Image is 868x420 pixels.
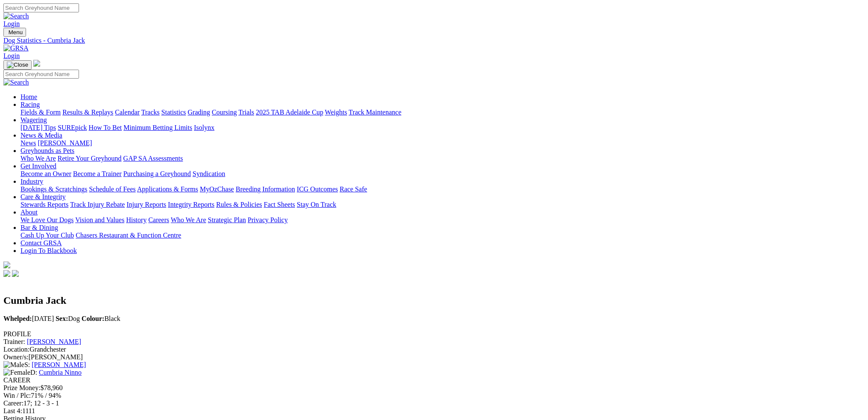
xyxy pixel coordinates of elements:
[58,155,122,162] a: Retire Your Greyhound
[3,3,79,12] input: Search
[115,109,140,116] a: Calendar
[161,109,186,116] a: Statistics
[171,216,206,223] a: Who We Are
[82,315,120,322] span: Black
[3,399,23,407] span: Career:
[3,12,29,20] img: Search
[194,124,214,131] a: Isolynx
[3,261,10,268] img: logo-grsa-white.png
[3,407,865,415] div: 1111
[339,185,367,193] a: Race Safe
[56,315,68,322] b: Sex:
[20,162,56,170] a: Get Involved
[297,185,338,193] a: ICG Outcomes
[141,109,160,116] a: Tracks
[20,178,43,185] a: Industry
[33,60,40,67] img: logo-grsa-white.png
[248,216,288,223] a: Privacy Policy
[238,109,254,116] a: Trials
[212,109,237,116] a: Coursing
[3,79,29,86] img: Search
[3,353,865,361] div: [PERSON_NAME]
[3,369,37,376] span: D:
[3,20,20,27] a: Login
[3,315,32,322] b: Whelped:
[62,109,113,116] a: Results & Replays
[20,155,56,162] a: Who We Are
[3,52,20,59] a: Login
[3,361,30,368] span: S:
[20,232,74,239] a: Cash Up Your Club
[3,392,865,399] div: 71% / 94%
[3,376,865,384] div: CAREER
[123,170,191,177] a: Purchasing a Greyhound
[89,185,135,193] a: Schedule of Fees
[3,361,24,369] img: Male
[3,295,865,306] h2: Cumbria Jack
[20,124,56,131] a: [DATE] Tips
[20,239,61,247] a: Contact GRSA
[188,109,210,116] a: Grading
[32,361,86,368] a: [PERSON_NAME]
[58,124,87,131] a: SUREpick
[3,70,79,79] input: Search
[20,147,74,154] a: Greyhounds as Pets
[3,44,29,52] img: GRSA
[3,407,22,414] span: Last 4:
[82,315,104,322] b: Colour:
[216,201,262,208] a: Rules & Policies
[38,139,92,147] a: [PERSON_NAME]
[20,185,87,193] a: Bookings & Scratchings
[20,201,68,208] a: Stewards Reports
[20,124,865,132] div: Wagering
[3,338,25,345] span: Trainer:
[20,209,38,216] a: About
[27,338,81,345] a: [PERSON_NAME]
[70,201,125,208] a: Track Injury Rebate
[20,216,73,223] a: We Love Our Dogs
[3,399,865,407] div: 17; 12 - 3 - 1
[20,139,865,147] div: News & Media
[20,109,61,116] a: Fields & Form
[20,170,865,178] div: Get Involved
[73,170,122,177] a: Become a Trainer
[3,392,31,399] span: Win / Plc:
[56,315,80,322] span: Dog
[126,216,146,223] a: History
[3,60,32,70] button: Toggle navigation
[89,124,122,131] a: How To Bet
[12,270,19,277] img: twitter.svg
[168,201,214,208] a: Integrity Reports
[20,185,865,193] div: Industry
[20,247,77,254] a: Login To Blackbook
[349,109,401,116] a: Track Maintenance
[200,185,234,193] a: MyOzChase
[20,101,40,108] a: Racing
[20,109,865,116] div: Racing
[3,346,29,353] span: Location:
[20,193,66,200] a: Care & Integrity
[75,216,124,223] a: Vision and Values
[193,170,225,177] a: Syndication
[264,201,295,208] a: Fact Sheets
[297,201,336,208] a: Stay On Track
[20,232,865,239] div: Bar & Dining
[3,270,10,277] img: facebook.svg
[148,216,169,223] a: Careers
[39,369,82,376] a: Cumbria Ninno
[3,346,865,353] div: Grandchester
[325,109,347,116] a: Weights
[3,384,865,392] div: $78,960
[7,62,28,68] img: Close
[137,185,198,193] a: Applications & Forms
[20,139,36,147] a: News
[236,185,295,193] a: Breeding Information
[3,330,865,338] div: PROFILE
[126,201,166,208] a: Injury Reports
[3,37,865,44] a: Dog Statistics - Cumbria Jack
[3,369,30,376] img: Female
[20,170,71,177] a: Become an Owner
[3,315,54,322] span: [DATE]
[20,155,865,162] div: Greyhounds as Pets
